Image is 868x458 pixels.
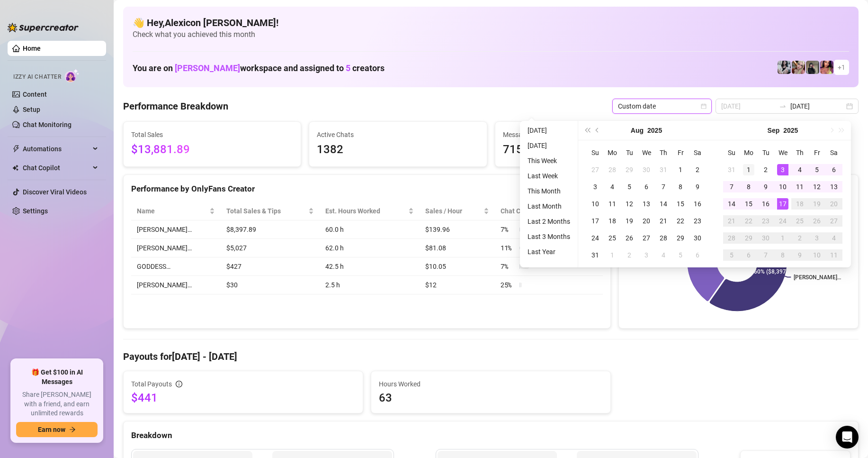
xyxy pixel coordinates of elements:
[811,232,823,244] div: 3
[689,195,706,212] td: 2025-08-16
[806,61,819,74] img: Anna
[221,257,320,276] td: $427
[777,181,788,192] div: 10
[777,198,788,210] div: 17
[624,215,635,227] div: 19
[425,206,482,216] span: Sales / Hour
[692,181,703,192] div: 9
[175,63,240,73] span: [PERSON_NAME]
[774,144,791,161] th: We
[621,212,638,229] td: 2025-08-19
[689,161,706,178] td: 2025-08-02
[760,198,771,210] div: 16
[23,160,90,175] span: Chat Copilot
[131,276,221,294] td: [PERSON_NAME]…
[320,239,420,257] td: 62.0 h
[641,215,652,227] div: 20
[726,215,737,227] div: 21
[723,178,740,195] td: 2025-09-07
[604,212,621,229] td: 2025-08-18
[774,247,791,264] td: 2025-10-08
[726,249,737,261] div: 5
[590,249,601,261] div: 31
[524,170,574,182] li: Last Week
[783,121,798,140] button: Choose a year
[638,144,655,161] th: We
[791,161,808,178] td: 2025-09-04
[791,144,808,161] th: Th
[791,195,808,212] td: 2025-09-18
[689,229,706,247] td: 2025-08-30
[346,63,350,73] span: 5
[501,261,516,272] span: 7 %
[524,231,574,242] li: Last 3 Months
[624,164,635,175] div: 29
[590,232,601,244] div: 24
[587,229,604,247] td: 2025-08-24
[828,164,840,175] div: 6
[791,212,808,229] td: 2025-09-25
[69,426,76,433] span: arrow-right
[631,121,644,140] button: Choose a month
[658,164,669,175] div: 31
[692,164,703,175] div: 2
[655,247,672,264] td: 2025-09-04
[740,195,757,212] td: 2025-09-15
[317,141,479,159] span: 1382
[721,101,775,111] input: Start date
[825,247,842,264] td: 2025-10-11
[607,198,618,210] div: 11
[12,165,18,171] img: Chat Copilot
[618,99,706,113] span: Custom date
[524,125,574,136] li: [DATE]
[774,212,791,229] td: 2025-09-24
[624,181,635,192] div: 5
[503,129,665,140] span: Messages Sent
[133,63,385,73] h1: You are on workspace and assigned to creators
[794,215,805,227] div: 25
[723,247,740,264] td: 2025-10-05
[131,257,221,276] td: GODDESS…
[808,212,825,229] td: 2025-09-26
[791,229,808,247] td: 2025-10-02
[757,195,774,212] td: 2025-09-16
[777,249,788,261] div: 8
[658,198,669,210] div: 14
[743,215,754,227] div: 22
[740,229,757,247] td: 2025-09-29
[320,220,420,239] td: 60.0 h
[757,178,774,195] td: 2025-09-09
[672,212,689,229] td: 2025-08-22
[675,181,686,192] div: 8
[23,207,48,215] a: Settings
[825,178,842,195] td: 2025-09-13
[760,181,771,192] div: 9
[320,257,420,276] td: 42.5 h
[12,145,20,153] span: thunderbolt
[221,276,320,294] td: $30
[689,212,706,229] td: 2025-08-23
[131,129,293,140] span: Total Sales
[131,429,850,442] div: Breakdown
[23,141,90,156] span: Automations
[592,121,603,140] button: Previous month (PageUp)
[16,390,98,418] span: Share [PERSON_NAME] with a friend, and earn unlimited rewards
[379,379,603,389] span: Hours Worked
[672,178,689,195] td: 2025-08-08
[221,239,320,257] td: $5,027
[495,202,603,220] th: Chat Conversion
[760,249,771,261] div: 7
[792,61,805,74] img: Anna
[420,239,495,257] td: $81.08
[760,232,771,244] div: 30
[811,249,823,261] div: 10
[811,215,823,227] div: 26
[604,144,621,161] th: Mo
[760,215,771,227] div: 23
[131,220,221,239] td: [PERSON_NAME]…
[723,144,740,161] th: Su
[811,198,823,210] div: 19
[621,144,638,161] th: Tu
[779,102,787,110] span: swap-right
[825,144,842,161] th: Sa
